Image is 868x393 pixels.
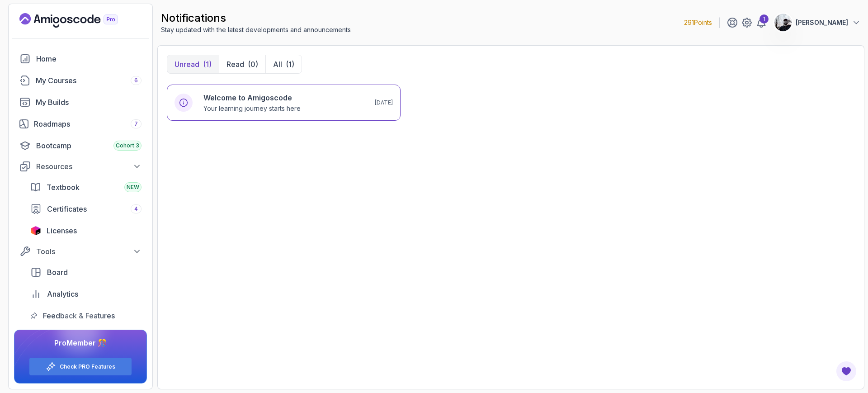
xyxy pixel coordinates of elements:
[161,25,351,34] p: Stay updated with the latest developments and announcements
[47,182,80,193] span: Textbook
[36,97,142,108] div: My Builds
[47,204,87,214] span: Certificates
[14,50,147,68] a: home
[756,17,767,28] a: 1
[14,115,147,133] a: roadmaps
[203,92,301,103] h6: Welcome to Amigoscode
[47,289,78,299] span: Analytics
[248,59,258,70] div: (0)
[14,137,147,155] a: bootcamp
[684,18,712,27] p: 291 Points
[36,161,142,172] div: Resources
[134,205,138,213] span: 4
[127,184,139,191] span: NEW
[167,55,219,73] button: Unread(1)
[134,120,138,128] span: 7
[25,178,147,196] a: textbook
[25,307,147,325] a: feedback
[36,246,142,257] div: Tools
[29,357,132,376] button: Check PRO Features
[375,99,393,106] p: [DATE]
[161,11,351,25] h2: notifications
[34,118,142,129] div: Roadmaps
[226,59,244,70] p: Read
[14,93,147,111] a: builds
[25,263,147,281] a: board
[759,14,769,24] div: 1
[36,140,142,151] div: Bootcamp
[774,14,792,31] img: user profile image
[14,158,147,175] button: Resources
[36,75,142,86] div: My Courses
[25,285,147,303] a: analytics
[47,267,68,278] span: Board
[203,59,212,70] div: (1)
[203,104,301,113] p: Your learning journey starts here
[43,310,115,321] span: Feedback & Features
[19,13,139,28] a: Landing page
[175,59,199,70] p: Unread
[273,59,282,70] p: All
[47,225,77,236] span: Licenses
[14,71,147,90] a: courses
[30,226,41,235] img: jetbrains icon
[835,360,857,382] button: Open Feedback Button
[774,14,861,32] button: user profile image[PERSON_NAME]
[286,59,294,70] div: (1)
[219,55,265,73] button: Read(0)
[134,77,138,84] span: 6
[25,222,147,240] a: licenses
[796,18,848,27] p: [PERSON_NAME]
[36,53,142,64] div: Home
[14,243,147,260] button: Tools
[116,142,139,149] span: Cohort 3
[25,200,147,218] a: certificates
[265,55,302,73] button: All(1)
[60,363,115,370] a: Check PRO Features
